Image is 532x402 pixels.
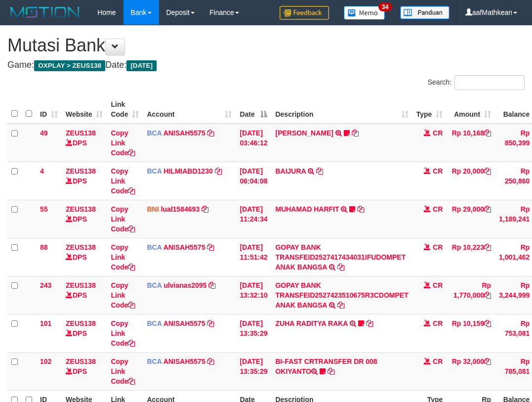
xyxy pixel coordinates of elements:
[40,243,48,251] span: 88
[484,243,491,251] a: Copy Rp 10,223 to clipboard
[40,319,51,327] span: 101
[62,238,107,276] td: DPS
[62,162,107,200] td: DPS
[66,129,96,137] a: ZEUS138
[66,167,96,175] a: ZEUS138
[7,36,525,55] h1: Mutasi Bank
[147,357,162,365] span: BCA
[164,243,205,251] a: ANISAH5575
[161,205,200,213] a: lual1584693
[428,75,525,90] label: Search:
[337,263,344,271] a: Copy GOPAY BANK TRANSFEID2527417434031IFUDOMPET ANAK BANGSA to clipboard
[433,357,443,365] span: CR
[147,167,162,175] span: BCA
[147,205,159,213] span: BNI
[66,243,96,251] a: ZEUS138
[447,314,495,352] td: Rp 10,159
[207,243,214,251] a: Copy ANISAH5575 to clipboard
[147,243,162,251] span: BCA
[447,352,495,390] td: Rp 32,000
[111,281,135,309] a: Copy Link Code
[433,243,443,251] span: CR
[447,95,495,124] th: Amount: activate to sort column ascending
[366,319,373,327] a: Copy ZUHA RADITYA RAKA to clipboard
[275,205,339,213] a: MUHAMAD HARFIT
[164,167,213,175] a: HILMIABD1230
[111,205,135,233] a: Copy Link Code
[275,167,306,175] a: BAIJURA
[236,276,271,314] td: [DATE] 13:32:10
[271,95,412,124] th: Description: activate to sort column ascending
[447,238,495,276] td: Rp 10,223
[62,95,107,124] th: Website: activate to sort column ascending
[62,276,107,314] td: DPS
[207,319,214,327] a: Copy ANISAH5575 to clipboard
[164,129,205,137] a: ANISAH5575
[147,319,162,327] span: BCA
[111,129,135,157] a: Copy Link Code
[454,75,525,90] input: Search:
[111,357,135,385] a: Copy Link Code
[275,319,347,327] a: ZUHA RADITYA RAKA
[275,129,333,137] a: [PERSON_NAME]
[236,162,271,200] td: [DATE] 06:04:08
[433,281,443,289] span: CR
[484,291,491,299] a: Copy Rp 1,770,000 to clipboard
[236,124,271,162] td: [DATE] 03:46:12
[433,319,443,327] span: CR
[40,167,44,175] span: 4
[164,357,205,365] a: ANISAH5575
[147,281,162,289] span: BCA
[62,314,107,352] td: DPS
[271,352,412,390] td: BI-FAST CRTRANSFER DR 008 OKIYANTO
[107,95,143,124] th: Link Code: activate to sort column ascending
[344,6,385,20] img: Button%20Memo.svg
[484,357,491,365] a: Copy Rp 32,000 to clipboard
[7,5,82,20] img: MOTION_logo.png
[66,281,96,289] a: ZEUS138
[207,129,214,137] a: Copy ANISAH5575 to clipboard
[484,129,491,137] a: Copy Rp 10,168 to clipboard
[202,205,208,213] a: Copy lual1584693 to clipboard
[400,6,450,19] img: panduan.png
[337,301,344,309] a: Copy GOPAY BANK TRANSFEID2527423510675R3CDOMPET ANAK BANGSA to clipboard
[236,200,271,238] td: [DATE] 11:24:34
[147,129,162,137] span: BCA
[236,238,271,276] td: [DATE] 11:51:42
[111,319,135,347] a: Copy Link Code
[327,367,334,375] a: Copy BI-FAST CRTRANSFER DR 008 OKIYANTO to clipboard
[62,352,107,390] td: DPS
[275,243,406,271] a: GOPAY BANK TRANSFEID2527417434031IFUDOMPET ANAK BANGSA
[34,60,105,71] span: OXPLAY > ZEUS138
[433,205,443,213] span: CR
[207,357,214,365] a: Copy ANISAH5575 to clipboard
[66,205,96,213] a: ZEUS138
[164,319,205,327] a: ANISAH5575
[62,200,107,238] td: DPS
[447,124,495,162] td: Rp 10,168
[40,281,51,289] span: 243
[412,95,447,124] th: Type: activate to sort column ascending
[62,124,107,162] td: DPS
[7,60,525,70] h4: Game: Date:
[275,281,408,309] a: GOPAY BANK TRANSFEID2527423510675R3CDOMPET ANAK BANGSA
[484,205,491,213] a: Copy Rp 29,000 to clipboard
[433,167,443,175] span: CR
[447,200,495,238] td: Rp 29,000
[215,167,222,175] a: Copy HILMIABD1230 to clipboard
[433,129,443,137] span: CR
[280,6,329,20] img: Feedback.jpg
[236,352,271,390] td: [DATE] 13:35:29
[352,129,359,137] a: Copy INA PAUJANAH to clipboard
[236,314,271,352] td: [DATE] 13:35:29
[236,95,271,124] th: Date: activate to sort column descending
[143,95,236,124] th: Account: activate to sort column ascending
[66,357,96,365] a: ZEUS138
[126,60,157,71] span: [DATE]
[316,167,323,175] a: Copy BAIJURA to clipboard
[484,167,491,175] a: Copy Rp 20,000 to clipboard
[208,281,215,289] a: Copy ulvianas2095 to clipboard
[66,319,96,327] a: ZEUS138
[40,357,51,365] span: 102
[447,162,495,200] td: Rp 20,000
